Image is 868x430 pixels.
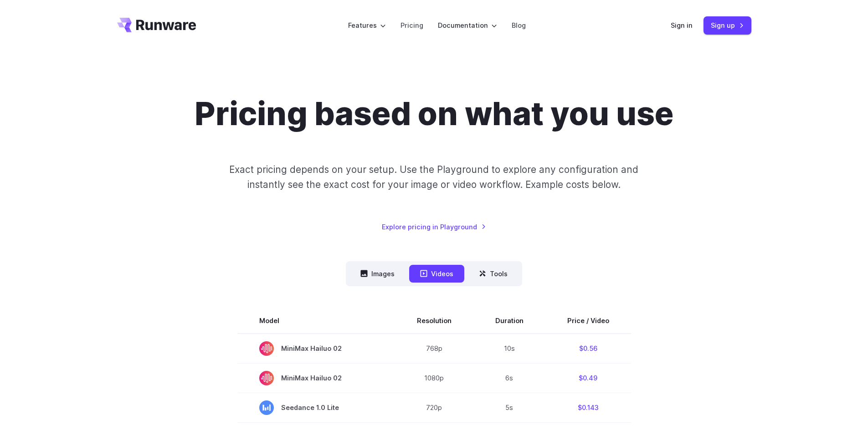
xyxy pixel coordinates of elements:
a: Sign up [704,16,751,34]
th: Price / Video [545,308,631,334]
span: MiniMax Hailuo 02 [259,371,373,385]
td: $0.56 [545,334,631,364]
th: Model [237,308,395,334]
a: Sign in [671,20,693,30]
td: $0.49 [545,363,631,393]
a: Blog [512,20,526,30]
th: Duration [473,308,545,334]
td: 5s [473,393,545,422]
label: Documentation [438,20,497,30]
a: Explore pricing in Playground [382,222,486,232]
td: 6s [473,363,545,393]
a: Pricing [401,20,423,30]
span: MiniMax Hailuo 02 [259,341,373,356]
h1: Pricing based on what you use [195,95,673,133]
td: 10s [473,334,545,364]
th: Resolution [395,308,473,334]
button: Videos [409,265,464,283]
td: $0.143 [545,393,631,422]
button: Tools [468,265,519,283]
td: 720p [395,393,473,422]
td: 1080p [395,363,473,393]
td: 768p [395,334,473,364]
button: Images [349,265,406,283]
p: Exact pricing depends on your setup. Use the Playground to explore any configuration and instantl... [212,162,656,192]
a: Go to / [117,18,196,32]
label: Features [348,20,386,30]
span: Seedance 1.0 Lite [259,400,373,415]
